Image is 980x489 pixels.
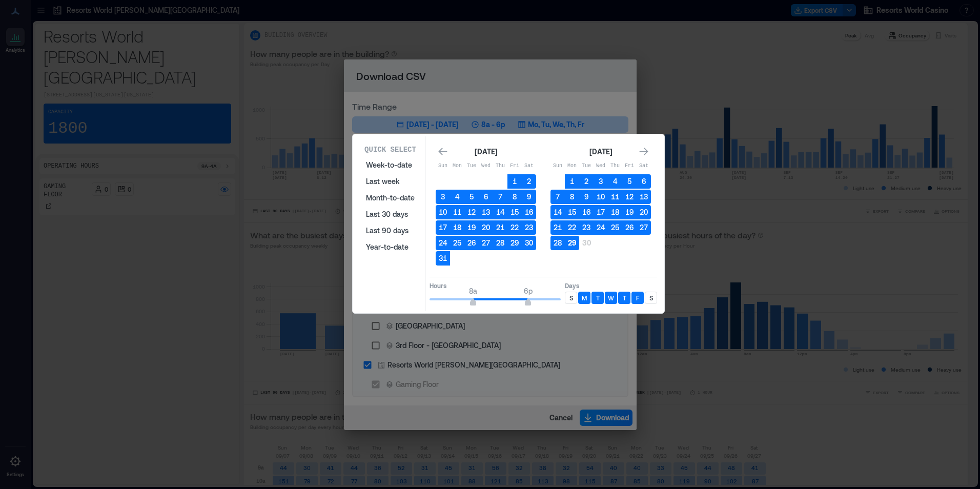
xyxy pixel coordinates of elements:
button: 14 [493,205,507,219]
th: Thursday [493,159,507,173]
button: 24 [436,236,450,250]
p: W [608,294,614,302]
button: 10 [594,190,608,204]
p: Days [565,281,657,290]
button: 21 [493,220,507,235]
th: Monday [565,159,579,173]
p: S [649,294,653,302]
th: Wednesday [479,159,493,173]
p: Wed [594,162,608,170]
button: 22 [565,220,579,235]
button: 14 [550,205,565,219]
th: Sunday [550,159,565,173]
button: 23 [579,220,594,235]
button: 4 [608,174,622,189]
button: 6 [479,190,493,204]
p: T [623,294,626,302]
button: 30 [522,236,536,250]
button: 18 [450,220,464,235]
button: Go to next month [637,145,651,159]
button: 5 [464,190,479,204]
button: 7 [493,190,507,204]
button: 8 [507,190,522,204]
p: Hours [430,281,561,290]
button: 22 [507,220,522,235]
button: 31 [436,251,450,266]
p: Sun [550,162,565,170]
p: Quick Select [364,145,416,155]
button: 3 [436,190,450,204]
button: Last week [360,173,421,190]
button: 26 [464,236,479,250]
p: F [636,294,639,302]
button: 29 [565,236,579,250]
button: Year-to-date [360,239,421,255]
div: [DATE] [472,146,500,158]
button: 15 [565,205,579,219]
th: Friday [622,159,637,173]
button: 8 [565,190,579,204]
th: Tuesday [579,159,594,173]
button: 20 [479,220,493,235]
button: 7 [550,190,565,204]
button: 12 [464,205,479,219]
button: 27 [479,236,493,250]
button: 21 [550,220,565,235]
p: M [582,294,587,302]
button: 6 [637,174,651,189]
button: 9 [579,190,594,204]
button: 23 [522,220,536,235]
button: Go to previous month [436,145,450,159]
button: 13 [479,205,493,219]
button: 9 [522,190,536,204]
button: Month-to-date [360,190,421,206]
button: 5 [622,174,637,189]
button: 10 [436,205,450,219]
button: 3 [594,174,608,189]
th: Tuesday [464,159,479,173]
p: T [596,294,600,302]
button: 28 [493,236,507,250]
p: Mon [450,162,464,170]
button: 28 [550,236,565,250]
button: 4 [450,190,464,204]
button: 20 [637,205,651,219]
button: 19 [464,220,479,235]
button: Last 30 days [360,206,421,222]
button: 11 [608,190,622,204]
p: Sat [522,162,536,170]
p: Tue [464,162,479,170]
button: 17 [594,205,608,219]
button: 2 [522,174,536,189]
button: 2 [579,174,594,189]
p: Fri [622,162,637,170]
button: 1 [565,174,579,189]
p: Mon [565,162,579,170]
th: Saturday [637,159,651,173]
span: 6p [524,287,533,295]
th: Saturday [522,159,536,173]
p: Thu [608,162,622,170]
button: 16 [522,205,536,219]
button: 12 [622,190,637,204]
button: 18 [608,205,622,219]
th: Friday [507,159,522,173]
button: 13 [637,190,651,204]
button: 27 [637,220,651,235]
th: Monday [450,159,464,173]
p: S [569,294,573,302]
p: Wed [479,162,493,170]
button: 15 [507,205,522,219]
th: Wednesday [594,159,608,173]
p: Sun [436,162,450,170]
button: 25 [450,236,464,250]
div: [DATE] [586,146,615,158]
button: 16 [579,205,594,219]
span: 8a [469,287,477,295]
button: 1 [507,174,522,189]
button: 30 [579,236,594,250]
button: 24 [594,220,608,235]
button: Week-to-date [360,157,421,173]
p: Thu [493,162,507,170]
button: 11 [450,205,464,219]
